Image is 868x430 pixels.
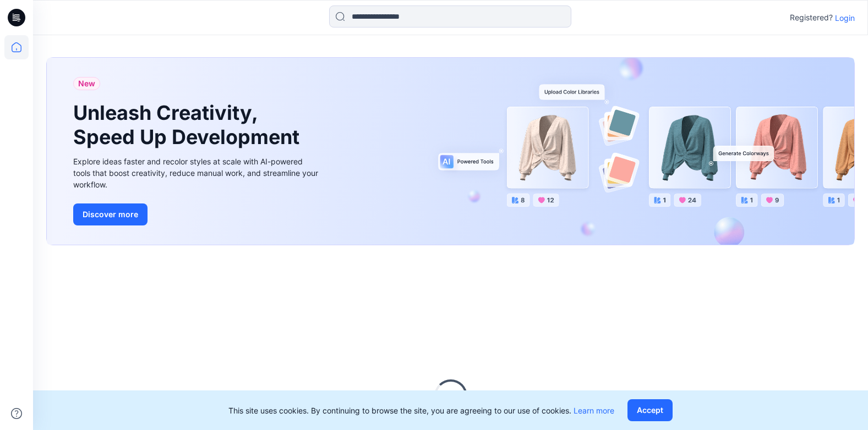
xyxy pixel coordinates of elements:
button: Accept [627,399,673,421]
a: Discover more [73,203,321,225]
button: Discover more [73,203,148,225]
div: Explore ideas faster and recolor styles at scale with AI-powered tools that boost creativity, red... [73,156,321,190]
h1: Unleash Creativity, Speed Up Development [73,101,304,148]
a: Learn more [574,406,614,415]
p: This site uses cookies. By continuing to browse the site, you are agreeing to our use of cookies. [228,405,614,416]
p: Registered? [790,11,833,24]
span: New [78,77,95,90]
p: Login [835,12,855,24]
